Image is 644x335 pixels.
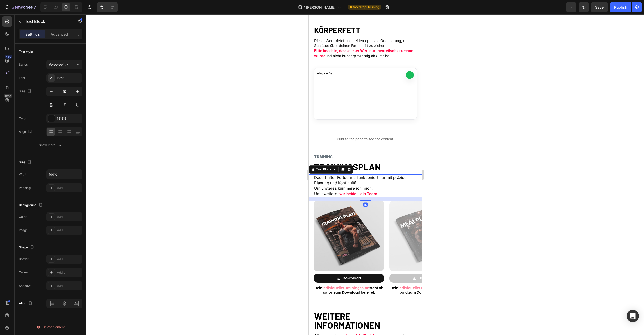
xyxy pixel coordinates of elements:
button: Publish [610,2,631,12]
div: Publish [614,5,627,10]
div: Image [19,228,28,232]
div: Add... [57,257,81,262]
strong: rund um dein Training [30,319,70,324]
div: Color [19,215,27,219]
div: Corner [19,270,29,275]
div: Color [19,116,27,121]
div: Size [19,88,32,95]
div: Beta [4,94,12,98]
p: 7 [34,4,36,10]
div: Text style [19,49,33,54]
div: Add... [57,270,81,275]
div: Size [19,159,32,166]
div: Styles [19,62,28,67]
span: individueller Ernährungsplan [90,271,142,276]
div: Open Intercom Messenger [627,310,639,322]
p: Dein steht bald zum Download bereitet. [81,271,151,281]
div: Add... [57,284,81,288]
div: Border [19,257,29,261]
button: <p>Download</p> [81,259,151,268]
span: Save [595,5,604,9]
div: Inter [57,76,81,80]
button: Paragraph 1* [46,60,82,69]
div: Background [19,202,44,209]
div: Align [19,300,33,307]
div: Delete element [36,324,65,330]
button: Save [591,2,608,12]
p: Download [110,261,128,267]
iframe: Design area [309,14,422,335]
div: Padding [19,186,31,190]
p: Advanced [51,32,68,37]
span: [PERSON_NAME] [306,5,335,10]
span: Paragraph 1* [49,62,68,67]
div: Align [19,128,33,135]
input: Auto [47,170,82,179]
p: Settings [25,32,40,37]
div: Width [19,172,27,177]
strong: WEITERE INFORMATIONEN [6,296,72,316]
button: 7 [2,2,38,12]
div: 450 [5,55,12,59]
div: Font [19,76,25,80]
div: Undo/Redo [97,2,118,12]
button: Delete element [19,323,82,331]
div: 151515 [57,116,81,121]
div: Add... [57,228,81,233]
div: Shadow [19,283,31,288]
div: Add... [57,215,81,219]
div: Show more [39,143,63,148]
span: wissen musst. [71,319,97,324]
p: Text Block [25,18,69,24]
span: Need republishing [353,5,379,9]
div: Add... [57,186,81,190]
img: image_demo.jpg [81,186,151,257]
div: Shape [19,244,35,251]
button: Show more [19,140,82,150]
span: Alles, was du [6,319,30,324]
span: / [304,5,305,10]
